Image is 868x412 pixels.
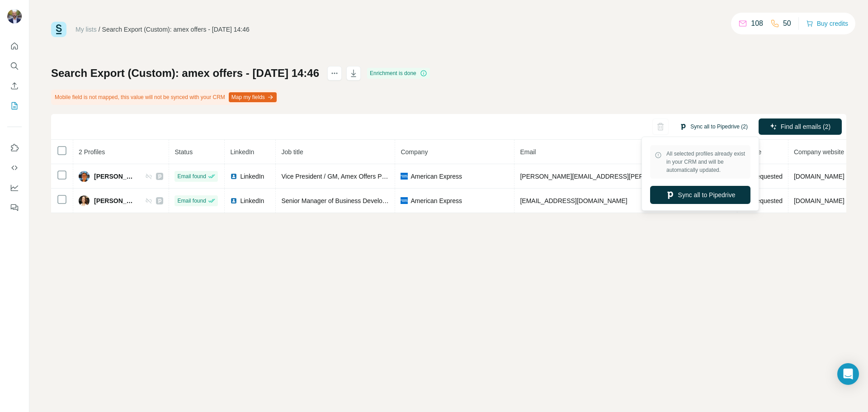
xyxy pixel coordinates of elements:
img: company-logo [401,197,408,204]
button: Use Surfe on LinkedIn [7,140,22,156]
button: actions [327,66,342,81]
img: Surfe Logo [51,22,66,37]
span: Company [401,148,428,156]
button: Buy credits [806,17,848,30]
img: LinkedIn logo [230,173,237,180]
img: LinkedIn logo [230,197,237,204]
button: Search [7,58,22,74]
p: 108 [751,18,763,29]
span: Senior Manager of Business Development – Amex Offers & Ads [281,197,460,204]
span: [PERSON_NAME] [94,172,136,181]
span: LinkedIn [240,172,264,181]
span: [DOMAIN_NAME] [794,173,844,180]
button: Find all emails (2) [759,118,842,135]
li: / [99,25,100,34]
span: Company website [794,148,844,156]
span: Email found [177,172,206,180]
span: Vice President / GM, Amex Offers Product & Go-To-Market [281,173,446,180]
div: Open Intercom Messenger [837,363,859,385]
img: company-logo [401,173,408,180]
button: Use Surfe API [7,160,22,176]
button: My lists [7,98,22,114]
a: My lists [75,26,97,33]
span: [EMAIL_ADDRESS][DOMAIN_NAME] [520,197,627,204]
span: LinkedIn [230,148,254,156]
h1: Search Export (Custom): amex offers - [DATE] 14:46 [51,66,319,81]
p: 50 [783,18,791,29]
span: [PERSON_NAME][EMAIL_ADDRESS][PERSON_NAME][DOMAIN_NAME] [520,173,731,180]
button: Sync all to Pipedrive [650,186,750,204]
span: Not requested [743,197,783,204]
span: American Express [410,196,462,205]
button: Enrich CSV [7,78,22,94]
span: 2 Profiles [79,148,105,156]
span: Job title [281,148,303,156]
span: Email [520,148,536,156]
span: [PERSON_NAME] [94,196,136,205]
div: Search Export (Custom): amex offers - [DATE] 14:46 [102,25,250,34]
div: Enrichment is done [367,68,430,79]
span: Not requested [743,173,783,180]
button: Dashboard [7,180,22,196]
img: Avatar [79,171,90,182]
span: American Express [410,172,462,181]
button: Sync all to Pipedrive (2) [673,120,754,133]
img: Avatar [79,195,90,206]
div: Mobile field is not mapped, this value will not be synced with your CRM [51,90,278,105]
span: Find all emails (2) [781,122,830,131]
img: Avatar [7,9,22,24]
button: Feedback [7,199,22,216]
button: Map my fields [229,92,277,102]
button: Quick start [7,38,22,54]
span: All selected profiles already exist in your CRM and will be automatically updated. [666,150,746,174]
span: Email found [177,197,206,205]
span: [DOMAIN_NAME] [794,197,844,204]
span: Status [175,148,193,156]
span: LinkedIn [240,196,264,205]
